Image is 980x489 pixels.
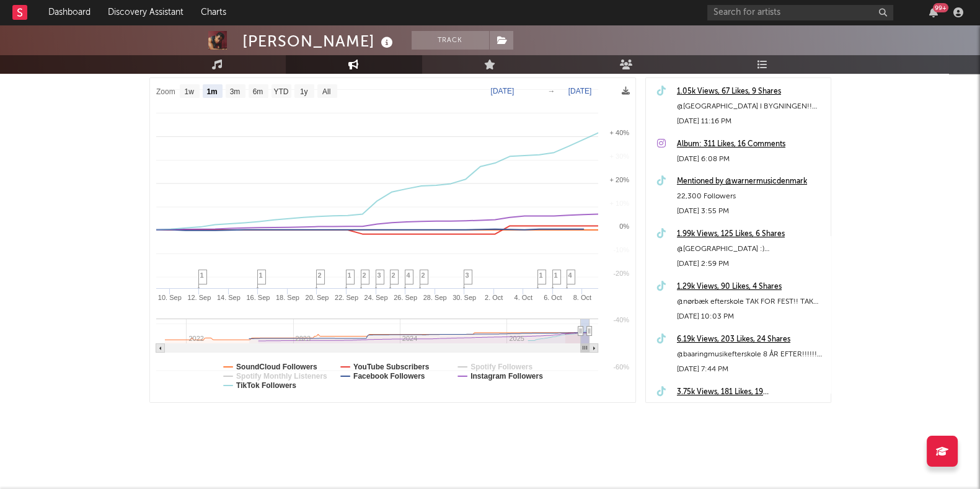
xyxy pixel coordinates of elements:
[707,5,893,20] input: Search for artists
[200,271,204,279] span: 1
[229,87,240,96] text: 3m
[933,3,948,12] div: 99 +
[677,137,824,152] a: Album: 311 Likes, 16 Comments
[554,271,558,279] span: 1
[677,332,824,347] a: 6.19k Views, 203 Likes, 24 Shares
[259,271,263,279] span: 1
[514,294,532,301] text: 4. Oct
[470,363,532,371] text: Spotify Followers
[613,316,629,324] text: -40%
[613,246,629,253] text: -10%
[619,222,629,230] text: 0%
[613,269,629,276] text: -20%
[539,271,543,279] span: 1
[568,87,591,95] text: [DATE]
[363,271,366,279] span: 2
[394,294,417,301] text: 26. Sep
[547,87,555,95] text: →
[609,152,629,160] text: + 30%
[452,294,476,301] text: 30. Sep
[677,400,824,415] div: @Østhimmerlands Ungdomsskole WOAAAAAHHH!!! TAK FOR JER!! #carllowewannaparty #afrobeats #dansktik...
[677,257,824,271] div: [DATE] 2:59 PM
[318,271,322,279] span: 2
[275,294,299,301] text: 18. Sep
[353,372,425,381] text: Facebook Followers
[407,271,410,279] span: 4
[677,189,824,204] div: 22,300 Followers
[273,87,288,96] text: YTD
[236,372,327,381] text: Spotify Monthly Listeners
[423,294,446,301] text: 28. Sep
[677,294,824,309] div: @nørbæk efterskole TAK FOR FEST!! TAK FOR JERES MOD!!! @NE [DEMOGRAPHIC_DATA] Shack @Liva⭐️ @NE_g...
[677,227,824,242] a: 1.99k Views, 125 Likes, 6 Shares
[609,175,629,183] text: + 20%
[677,242,824,257] div: @[GEOGRAPHIC_DATA] :) #carllowewannaparty #fyp #makemeviral #afrobeats #ghanatiktok🇬🇭
[216,294,240,301] text: 14. Sep
[236,363,317,371] text: SoundCloud Followers
[677,174,824,189] a: Mentioned by @warnermusicdenmark
[252,87,263,96] text: 6m
[322,87,330,96] text: All
[609,199,629,206] text: + 10%
[246,294,270,301] text: 16. Sep
[156,87,175,96] text: Zoom
[392,271,395,279] span: 2
[677,309,824,324] div: [DATE] 10:03 PM
[157,294,181,301] text: 10. Sep
[364,294,387,301] text: 24. Sep
[206,87,217,96] text: 1m
[677,84,824,99] a: 1.05k Views, 67 Likes, 9 Shares
[422,271,425,279] span: 2
[573,294,591,301] text: 8. Oct
[677,114,824,129] div: [DATE] 11:16 PM
[466,271,469,279] span: 3
[353,363,430,371] text: YouTube Subscribers
[412,31,489,50] button: Track
[609,129,629,136] text: + 40%
[677,385,824,400] a: 3.75k Views, 181 Likes, 19 [DEMOGRAPHIC_DATA]
[335,294,358,301] text: 22. Sep
[613,363,629,370] text: -60%
[484,294,502,301] text: 2. Oct
[377,271,381,279] span: 3
[348,271,351,279] span: 1
[184,87,194,96] text: 1w
[544,294,562,301] text: 6. Oct
[677,99,824,114] div: @[GEOGRAPHIC_DATA] I BYGNINGEN!! #carllowewannaparty #xyzabc #afrobeats #dansktiktok #ghanatiktok🇬🇭
[929,7,938,17] button: 99+
[299,87,307,96] text: 1y
[305,294,329,301] text: 20. Sep
[677,347,824,362] div: @baaringmusikefterskole 8 ÅR EFTER!!!!!! TAK FOR DEN VILDESTE DANS DEN VILDESTE FORNØJELSE AT VEN...
[677,280,824,294] a: 1.29k Views, 90 Likes, 4 Shares
[677,362,824,377] div: [DATE] 7:44 PM
[568,271,572,279] span: 4
[470,372,543,381] text: Instagram Followers
[677,152,824,167] div: [DATE] 6:08 PM
[677,204,824,219] div: [DATE] 3:55 PM
[242,31,396,51] div: [PERSON_NAME]
[187,294,211,301] text: 12. Sep
[490,87,514,95] text: [DATE]
[236,381,296,390] text: TikTok Followers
